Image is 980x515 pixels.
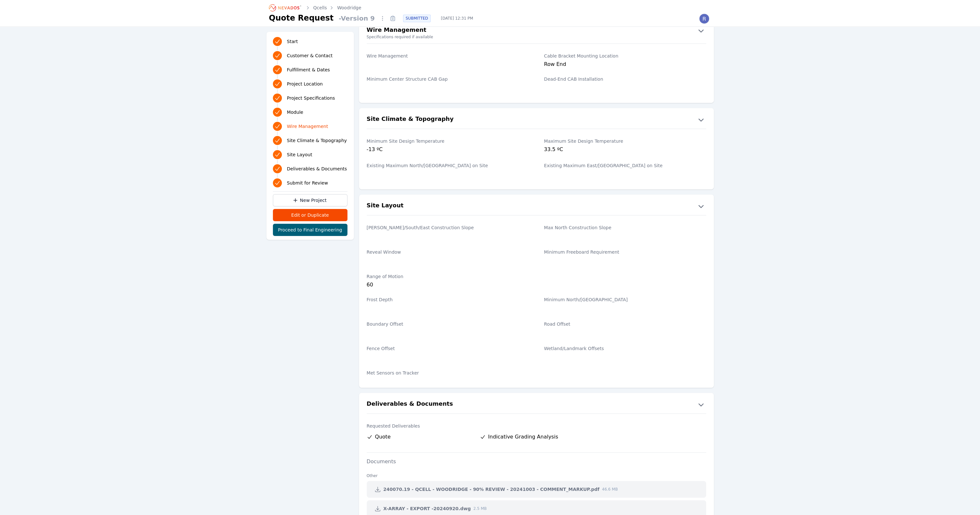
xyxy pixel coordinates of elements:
span: Indicative Grading Analysis [488,433,558,441]
label: Range of Motion [367,273,529,280]
a: Qcells [313,5,327,11]
span: 240070.19 - QCELL - WOODRIDGE - 90% REVIEW - 20241003 - COMMENT_MARKUP.pdf [383,486,599,492]
div: -13 ºC [367,146,529,155]
span: Quote [375,433,391,441]
label: Cable Bracket Mounting Location [544,53,706,59]
label: Dead-End CAB Installation [544,76,706,82]
label: Road Offset [544,321,706,327]
div: 60 [367,281,529,289]
label: Minimum Center Structure CAB Gap [367,76,529,82]
dt: Other [367,468,706,478]
span: - Version 9 [336,14,377,23]
h2: Deliverables & Documents [367,399,453,410]
button: Site Layout [359,201,714,211]
nav: Breadcrumb [269,3,361,13]
label: Maximum Site Design Temperature [544,138,706,144]
label: Max North Construction Slope [544,224,706,231]
label: Boundary Offset [367,321,529,327]
div: SUBMITTED [403,14,431,22]
button: Deliverables & Documents [359,399,714,410]
label: Minimum Site Design Temperature [367,138,529,144]
label: Wetland/Landmark Offsets [544,345,706,352]
a: Woodridge [337,5,361,11]
label: Reveal Window [367,249,529,255]
nav: Progress [273,36,347,189]
span: Start [287,38,298,45]
button: Wire Management [359,25,714,36]
label: Documents [359,458,404,465]
label: Requested Deliverables [367,423,706,429]
span: [DATE] 12:31 PM [436,16,478,21]
label: Wire Management [367,53,529,59]
span: Module [287,109,303,115]
button: Edit or Duplicate [273,209,347,221]
span: Wire Management [287,123,328,130]
span: Project Location [287,81,323,87]
button: Proceed to Final Engineering [273,224,347,236]
h2: Site Climate & Topography [367,114,454,125]
span: 46.6 MB [602,487,618,492]
label: Frost Depth [367,296,529,303]
h2: Site Layout [367,201,404,211]
h2: Wire Management [367,25,427,36]
label: Fence Offset [367,345,529,352]
label: [PERSON_NAME]/South/East Construction Slope [367,224,529,231]
label: Met Sensors on Tracker [367,370,529,376]
span: Submit for Review [287,180,328,186]
label: Existing Maximum East/[GEOGRAPHIC_DATA] on Site [544,162,706,169]
label: Minimum Freeboard Requirement [544,249,706,255]
img: Riley Caron [699,14,709,24]
span: Project Specifications [287,95,335,101]
h1: Quote Request [269,13,334,23]
span: Deliverables & Documents [287,166,347,172]
span: Site Layout [287,151,312,158]
span: 2.5 MB [473,506,487,511]
div: 33.5 ºC [544,146,706,155]
span: Customer & Contact [287,52,333,59]
label: Minimum North/[GEOGRAPHIC_DATA] [544,296,706,303]
label: Existing Maximum North/[GEOGRAPHIC_DATA] on Site [367,162,529,169]
span: Site Climate & Topography [287,137,347,144]
span: Fulfillment & Dates [287,67,330,73]
button: Site Climate & Topography [359,114,714,125]
small: Specifications required if available [359,34,714,40]
div: Row End [544,60,706,68]
span: X-ARRAY - EXPORT -20240920.dwg [383,505,471,512]
a: New Project [273,194,347,206]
